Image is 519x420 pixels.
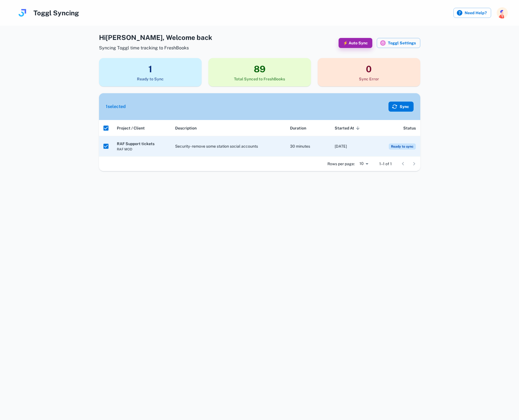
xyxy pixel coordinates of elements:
h6: RAF Support tickets [117,141,166,147]
img: Toggl icon [380,40,386,46]
span: Description [175,125,197,131]
button: Sync [388,102,414,112]
div: scrollable content [99,120,420,157]
h6: Total Synced to FreshBooks [208,76,311,82]
label: Need Help? [453,8,491,18]
p: 1–1 of 1 [379,161,392,167]
span: RAF MOD [117,147,166,152]
span: Project / Client [117,125,145,131]
td: Security - remove some station social accounts [171,136,286,157]
h6: Sync Error [318,76,420,82]
span: Started At [335,125,361,131]
h3: 89 [208,63,311,76]
div: 1 selected [106,103,126,110]
button: Toggl iconToggl Settings [377,38,420,48]
td: [DATE] [330,136,375,157]
span: Syncing Toggl time tracking to FreshBooks [99,45,212,51]
td: 30 minutes [286,136,330,157]
h4: Hi [PERSON_NAME] , Welcome back [99,32,212,42]
button: ⚡ Auto Sync [339,38,372,48]
h3: 0 [318,63,420,76]
h4: Toggl Syncing [33,8,79,18]
img: photoURL [497,7,508,18]
h6: Ready to Sync [99,76,202,82]
span: Ready to sync [389,143,416,150]
img: logo.svg [17,7,28,18]
span: Duration [290,125,306,131]
span: Status [403,125,416,131]
div: 10 [357,160,370,168]
h3: 1 [99,63,202,76]
p: Rows per page: [327,161,355,167]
